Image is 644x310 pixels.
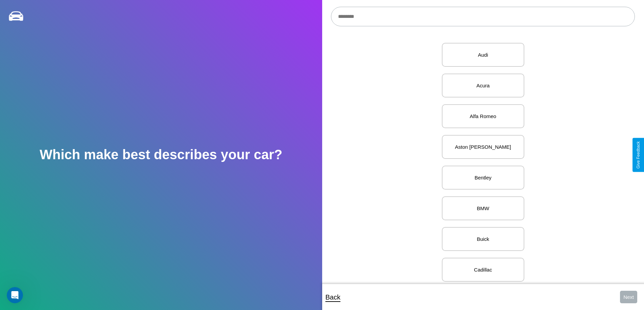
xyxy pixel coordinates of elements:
[449,265,517,274] p: Cadillac
[449,81,517,90] p: Acura
[636,141,641,169] div: Give Feedback
[7,287,23,303] iframe: Intercom live chat
[449,173,517,182] p: Bentley
[449,142,517,151] p: Aston [PERSON_NAME]
[449,112,517,121] p: Alfa Romeo
[620,291,637,303] button: Next
[449,234,517,244] p: Buick
[449,204,517,213] p: BMW
[40,147,282,162] h2: Which make best describes your car?
[326,291,340,303] p: Back
[449,50,517,59] p: Audi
